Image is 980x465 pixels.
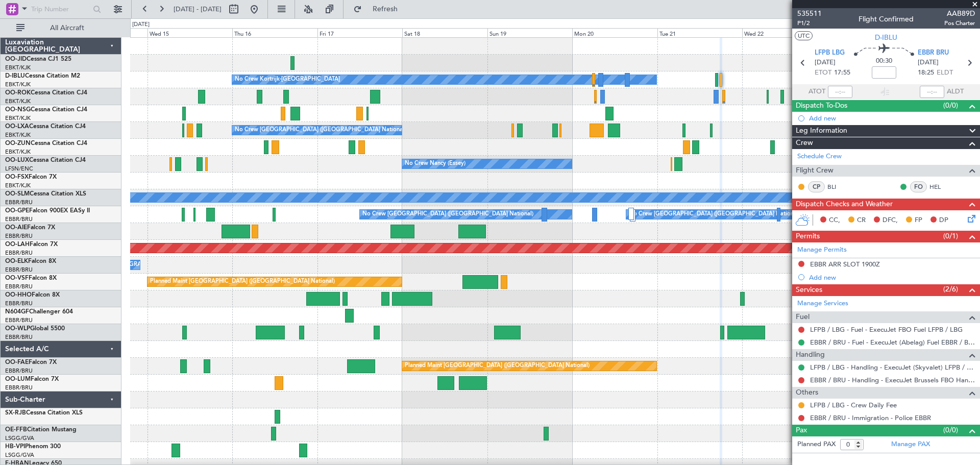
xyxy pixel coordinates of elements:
[27,25,108,32] span: All Aircraft
[827,182,850,191] a: BLI
[150,274,335,289] div: Planned Maint [GEOGRAPHIC_DATA] ([GEOGRAPHIC_DATA] National)
[797,152,842,162] a: Schedule Crew
[657,28,742,37] div: Tue 21
[5,333,33,341] a: EBBR/BRU
[5,410,83,416] a: SX-RJBCessna Citation XLS
[797,19,822,28] span: P1/2
[796,425,807,436] span: Pax
[834,68,850,78] span: 17:55
[944,8,975,19] span: AAB89D
[5,90,87,96] a: OO-ROKCessna Citation CJ4
[362,207,533,222] div: No Crew [GEOGRAPHIC_DATA] ([GEOGRAPHIC_DATA] National)
[5,182,31,189] a: EBKT/KJK
[810,401,897,409] a: LFPB / LBG - Crew Daily Fee
[809,114,975,123] div: Add new
[5,191,30,197] span: OO-SLM
[5,367,33,375] a: EBBR/BRU
[5,300,33,307] a: EBBR/BRU
[31,2,90,17] input: Trip Number
[918,48,949,58] span: EBBR BRU
[174,5,222,14] span: [DATE] - [DATE]
[5,225,27,231] span: OO-AIE
[5,292,32,298] span: OO-HHO
[5,258,56,264] a: OO-ELKFalcon 8X
[5,64,31,71] a: EBKT/KJK
[5,73,25,79] span: D-IBLU
[796,311,810,323] span: Fuel
[810,325,963,334] a: LFPB / LBG - Fuel - ExecuJet FBO Fuel LFPB / LBG
[5,131,31,139] a: EBKT/KJK
[810,338,975,347] a: EBBR / BRU - Fuel - ExecuJet (Abelag) Fuel EBBR / BRU
[5,451,34,459] a: LSGG/GVA
[5,359,57,365] a: OO-FAEFalcon 7X
[5,148,31,156] a: EBKT/KJK
[5,376,59,382] a: OO-LUMFalcon 7X
[487,28,572,37] div: Sun 19
[5,283,33,290] a: EBBR/BRU
[810,260,880,268] div: EBBR ARR SLOT 1900Z
[5,427,27,433] span: OE-FFB
[405,358,590,374] div: Planned Maint [GEOGRAPHIC_DATA] ([GEOGRAPHIC_DATA] National)
[148,28,232,37] div: Wed 15
[943,231,958,241] span: (0/1)
[943,100,958,111] span: (0/0)
[809,273,975,282] div: Add new
[875,32,897,43] span: D-IBLU
[876,56,892,66] span: 00:30
[5,326,65,332] a: OO-WLPGlobal 5500
[815,58,836,68] span: [DATE]
[797,245,847,255] a: Manage Permits
[5,56,27,62] span: OO-JID
[5,107,87,113] a: OO-NSGCessna Citation CJ4
[11,20,111,36] button: All Aircraft
[5,174,57,180] a: OO-FSXFalcon 7X
[5,191,86,197] a: OO-SLMCessna Citation XLS
[5,316,33,324] a: EBBR/BRU
[5,90,31,96] span: OO-ROK
[5,107,31,113] span: OO-NSG
[5,215,33,223] a: EBBR/BRU
[810,363,975,372] a: LFPB / LBG - Handling - ExecuJet (Skyvalet) LFPB / LBG
[5,376,31,382] span: OO-LUM
[796,165,834,177] span: Flight Crew
[796,349,825,361] span: Handling
[5,249,33,257] a: EBBR/BRU
[810,376,975,384] a: EBBR / BRU - Handling - ExecuJet Brussels FBO Handling Abelag
[5,275,29,281] span: OO-VSF
[796,284,822,296] span: Services
[943,284,958,295] span: (2/6)
[5,232,33,240] a: EBBR/BRU
[797,439,836,450] label: Planned PAX
[5,241,30,248] span: OO-LAH
[796,125,847,137] span: Leg Information
[235,123,406,138] div: No Crew [GEOGRAPHIC_DATA] ([GEOGRAPHIC_DATA] National)
[5,427,77,433] a: OE-FFBCitation Mustang
[857,215,866,226] span: CR
[5,326,30,332] span: OO-WLP
[797,8,822,19] span: 535511
[5,208,29,214] span: OO-GPE
[5,157,86,163] a: OO-LUXCessna Citation CJ4
[5,73,80,79] a: D-IBLUCessna Citation M2
[947,87,964,97] span: ALDT
[232,28,317,37] div: Thu 16
[797,299,848,309] a: Manage Services
[796,387,818,399] span: Others
[5,208,90,214] a: OO-GPEFalcon 900EX EASy II
[5,165,33,173] a: LFSN/ENC
[5,275,57,281] a: OO-VSFFalcon 8X
[5,174,29,180] span: OO-FSX
[929,182,952,191] a: HEL
[796,199,893,210] span: Dispatch Checks and Weather
[5,81,31,88] a: EBKT/KJK
[829,215,840,226] span: CC,
[349,1,410,17] button: Refresh
[808,181,825,192] div: CP
[5,266,33,274] a: EBBR/BRU
[5,241,58,248] a: OO-LAHFalcon 7X
[5,140,87,146] a: OO-ZUNCessna Citation CJ4
[915,215,922,226] span: FP
[5,258,28,264] span: OO-ELK
[808,87,825,97] span: ATOT
[235,72,340,87] div: No Crew Kortrijk-[GEOGRAPHIC_DATA]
